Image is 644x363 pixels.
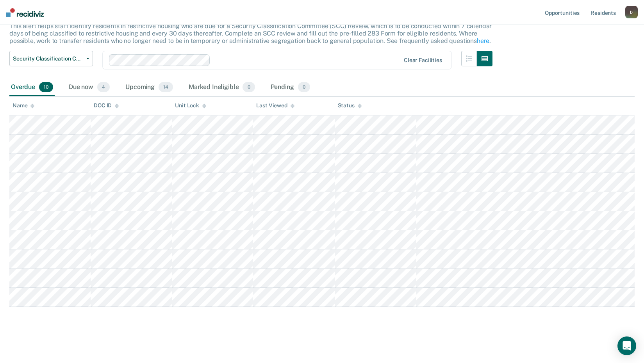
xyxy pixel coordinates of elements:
[477,37,489,44] a: here
[256,102,294,109] div: Last Viewed
[6,8,44,17] img: Recidiviz
[12,102,34,109] div: Name
[187,79,257,96] div: Marked Ineligible0
[298,82,310,92] span: 0
[94,102,119,109] div: DOC ID
[625,6,638,18] button: D
[67,79,111,96] div: Due now4
[13,55,83,62] span: Security Classification Committee Review
[124,79,175,96] div: Upcoming14
[617,336,636,355] div: Open Intercom Messenger
[97,82,110,92] span: 4
[159,82,173,92] span: 14
[9,79,55,96] div: Overdue10
[269,79,312,96] div: Pending0
[404,57,442,64] div: Clear facilities
[9,22,492,44] p: This alert helps staff identify residents in restrictive housing who are due for a Security Class...
[338,102,362,109] div: Status
[39,82,53,92] span: 10
[243,82,255,92] span: 0
[175,102,206,109] div: Unit Lock
[9,51,93,66] button: Security Classification Committee Review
